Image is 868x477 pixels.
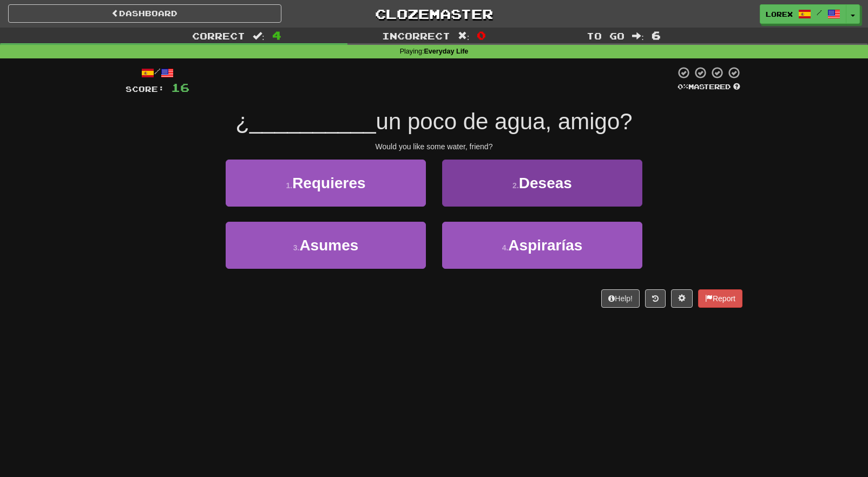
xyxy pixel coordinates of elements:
small: 3 . [293,243,300,252]
button: 1.Requieres [226,160,426,207]
span: : [253,31,265,41]
div: Would you like some water, friend? [126,141,742,152]
a: Dashboard [8,4,281,23]
span: 0 [477,29,486,42]
span: Lorex [766,9,793,19]
small: 4 . [502,243,509,252]
button: Round history (alt+y) [645,289,666,308]
span: ¿ [235,109,249,134]
span: Incorrect [382,30,450,41]
span: : [458,31,470,41]
span: Aspirarías [508,237,582,254]
span: Correct [192,30,245,41]
div: Mastered [675,82,742,92]
div: / [126,66,189,79]
button: Help! [601,289,640,308]
small: 1 . [286,181,292,190]
a: Clozemaster [298,4,571,23]
span: 16 [171,81,189,94]
span: Deseas [519,175,572,191]
span: Requieres [292,175,365,191]
span: : [632,31,644,41]
span: Asumes [299,237,358,254]
span: 4 [272,29,281,42]
small: 2 . [512,181,519,190]
span: To go [587,30,624,41]
button: 4.Aspirarías [442,222,642,269]
a: Lorex / [760,4,846,24]
span: __________ [249,109,376,134]
button: 3.Asumes [226,222,426,269]
span: 0 % [678,82,688,91]
span: Score: [126,84,165,94]
button: 2.Deseas [442,160,642,207]
button: Report [698,289,742,308]
span: 6 [652,29,661,42]
span: / [817,9,822,16]
span: un poco de agua, amigo? [376,109,633,134]
strong: Everyday Life [424,48,468,55]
